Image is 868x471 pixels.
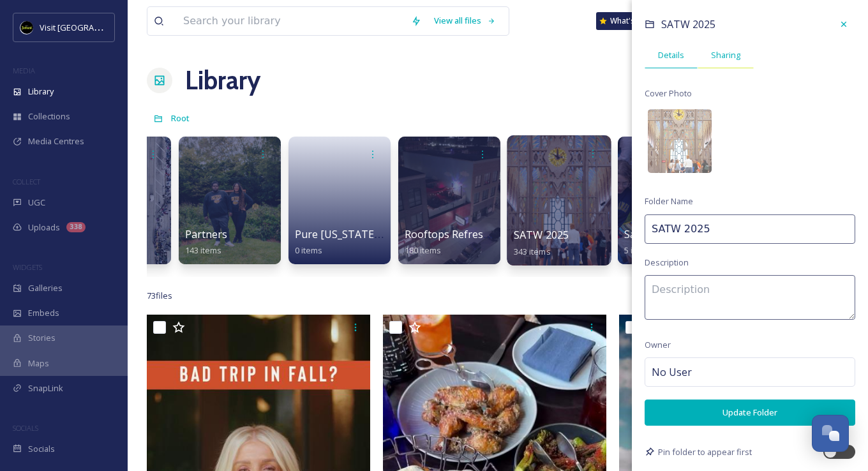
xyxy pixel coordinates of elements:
span: Root [171,112,190,124]
input: Name [645,214,855,244]
span: Embeds [28,307,59,319]
input: Search your library [177,7,405,35]
a: Rooftops Refresh 2025180 items [405,228,515,256]
span: Media Centres [28,135,84,147]
a: Pure [US_STATE] Content0 items [295,228,419,256]
span: MEDIA [13,66,35,75]
img: d13af618-c91a-4573-8f52-9f900898e4ba.jpg [648,109,712,173]
span: Galleries [28,282,63,294]
span: COLLECT [13,177,40,186]
span: SATW 2025 [514,228,569,242]
span: Uploads [28,221,60,234]
a: View all files [428,8,502,33]
a: Safety5 items [624,228,654,256]
a: What's New [596,12,660,30]
span: 143 items [185,244,221,256]
span: Maps [28,357,49,370]
span: Folder Name [645,195,693,207]
button: Open Chat [812,415,849,452]
a: Library [185,61,260,100]
span: SOCIALS [13,423,38,433]
a: Partners143 items [185,228,227,256]
div: 338 [66,222,86,232]
a: SATW 2025343 items [514,229,569,257]
span: Socials [28,443,55,455]
span: Rooftops Refresh 2025 [405,227,515,241]
span: 0 items [295,244,322,256]
span: UGC [28,197,45,209]
span: Pure [US_STATE] Content [295,227,419,241]
span: 343 items [514,245,551,257]
span: WIDGETS [13,262,42,272]
img: VISIT%20DETROIT%20LOGO%20-%20BLACK%20BACKGROUND.png [20,21,33,34]
span: Safety [624,227,654,241]
span: Library [28,86,54,98]
span: 180 items [405,244,441,256]
span: Collections [28,110,70,123]
a: Root [171,110,190,126]
span: 5 items [624,244,652,256]
span: Visit [GEOGRAPHIC_DATA] [40,21,138,33]
span: Partners [185,227,227,241]
span: SnapLink [28,382,63,394]
span: Description [645,257,689,269]
span: Stories [28,332,56,344]
span: 73 file s [147,290,172,302]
